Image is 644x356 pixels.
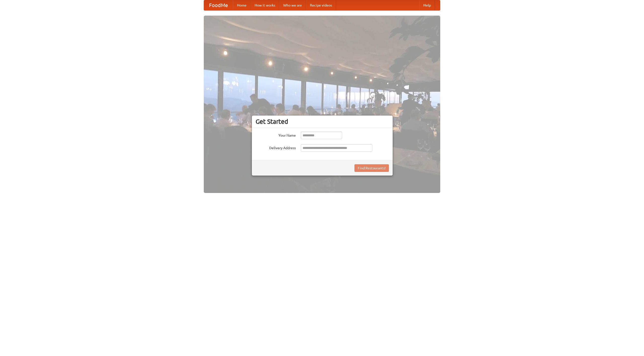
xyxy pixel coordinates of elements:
a: Who we are [279,0,306,10]
label: Your Name [256,132,296,138]
a: Recipe videos [306,0,336,10]
a: Home [233,0,251,10]
a: Help [419,0,435,10]
a: FoodMe [204,0,233,10]
a: How it works [251,0,279,10]
button: Find Restaurants! [354,164,389,172]
label: Delivery Address [256,144,296,150]
h3: Get Started [256,118,389,125]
